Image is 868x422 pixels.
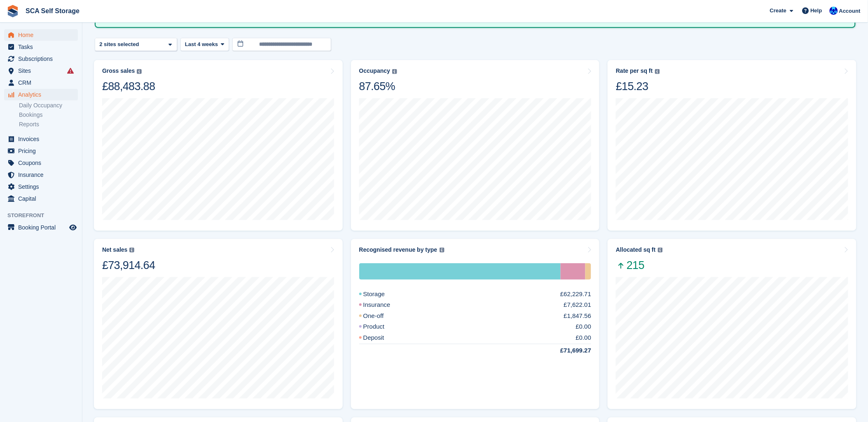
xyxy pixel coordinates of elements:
[185,40,218,49] span: Last 4 weeks
[18,65,68,77] span: Sites
[4,222,78,233] a: menu
[18,53,68,65] span: Subscriptions
[616,258,662,272] span: 215
[68,223,78,232] a: Preview store
[440,248,445,253] img: icon-info-grey-7440780725fd019a000dd9b08b2336e03edf1995a4989e88bcd33f0948082b44.svg
[67,67,74,74] i: Smart entry sync failures have occurred
[4,157,78,169] a: menu
[18,222,68,233] span: Booking Portal
[129,248,134,253] img: icon-info-grey-7440780725fd019a000dd9b08b2336e03edf1995a4989e88bcd33f0948082b44.svg
[18,145,68,157] span: Pricing
[18,41,68,53] span: Tasks
[560,290,591,299] div: £62,229.71
[102,258,155,272] div: £73,914.64
[18,169,68,181] span: Insurance
[564,311,592,321] div: £1,847.56
[22,4,83,18] a: SCA Self Storage
[359,246,438,253] div: Recognised revenue by type
[830,7,838,15] img: Kelly Neesham
[359,300,410,310] div: Insurance
[561,263,585,280] div: Insurance
[18,193,68,204] span: Capital
[540,346,591,355] div: £71,699.27
[392,69,397,74] img: icon-info-grey-7440780725fd019a000dd9b08b2336e03edf1995a4989e88bcd33f0948082b44.svg
[7,211,82,220] span: Storefront
[4,65,78,77] a: menu
[359,333,404,343] div: Deposit
[564,300,592,310] div: £7,622.01
[4,145,78,157] a: menu
[359,67,390,74] div: Occupancy
[616,79,660,93] div: £15.23
[4,29,78,41] a: menu
[18,157,68,169] span: Coupons
[576,333,592,343] div: £0.00
[4,193,78,204] a: menu
[7,5,19,17] img: stora-icon-8386f47178a22dfd0bd8f6a31ec36ba5ce8667c1dd55bd0f319d3a0aa187defe.svg
[4,181,78,192] a: menu
[180,38,229,51] button: Last 4 weeks
[655,69,660,74] img: icon-info-grey-7440780725fd019a000dd9b08b2336e03edf1995a4989e88bcd33f0948082b44.svg
[359,311,404,321] div: One-off
[18,181,68,192] span: Settings
[102,246,127,253] div: Net sales
[839,7,861,15] span: Account
[359,79,397,93] div: 87.65%
[585,263,592,280] div: One-off
[616,67,653,74] div: Rate per sq ft
[19,111,78,119] a: Bookings
[4,77,78,88] a: menu
[576,322,592,332] div: £0.00
[4,133,78,145] a: menu
[4,169,78,181] a: menu
[137,69,142,74] img: icon-info-grey-7440780725fd019a000dd9b08b2336e03edf1995a4989e88bcd33f0948082b44.svg
[359,263,561,280] div: Storage
[616,246,655,253] div: Allocated sq ft
[102,79,155,93] div: £88,483.88
[4,89,78,100] a: menu
[4,41,78,53] a: menu
[658,248,663,253] img: icon-info-grey-7440780725fd019a000dd9b08b2336e03edf1995a4989e88bcd33f0948082b44.svg
[4,53,78,65] a: menu
[18,133,68,145] span: Invoices
[102,67,135,74] div: Gross sales
[811,7,822,15] span: Help
[770,7,786,15] span: Create
[18,77,68,88] span: CRM
[18,89,68,100] span: Analytics
[98,40,142,49] div: 2 sites selected
[18,29,68,41] span: Home
[359,322,405,332] div: Product
[359,290,405,299] div: Storage
[19,121,78,128] a: Reports
[19,102,78,109] a: Daily Occupancy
